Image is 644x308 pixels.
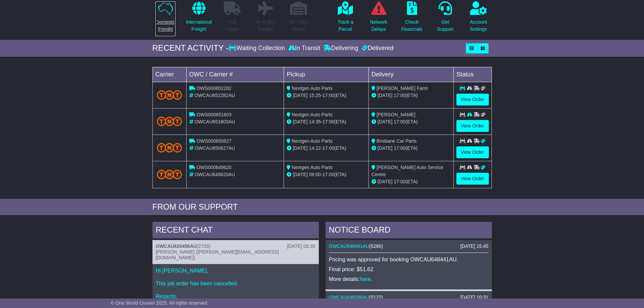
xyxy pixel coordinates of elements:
[394,145,406,151] span: 17:00
[152,222,319,240] div: RECENT CHAT
[196,112,232,117] span: OWS000651603
[256,19,276,33] p: Air & Sea Freight
[329,243,488,249] div: ( )
[460,243,488,249] div: [DATE] 15:45
[156,19,175,33] p: Domestic Freight
[360,276,371,282] a: here
[456,120,489,132] a: View Order
[394,119,406,124] span: 17:00
[372,165,444,177] span: [PERSON_NAME] Auto Service Centre
[470,1,487,37] a: AccountSettings
[309,172,321,177] span: 09:00
[196,165,232,170] span: OWS000649620
[157,170,182,179] img: TNT_Domestic.png
[322,45,360,52] div: Delivering
[329,294,369,300] a: OWCAU646398AU
[186,1,212,37] a: InternationalFreight
[287,171,366,178] div: - (ETA)
[323,119,334,124] span: 17:00
[437,19,453,33] p: Get Support
[329,243,369,249] a: OWCAU648441AU
[456,94,489,105] a: View Order
[309,93,321,98] span: 15:25
[378,93,392,98] span: [DATE]
[337,1,354,37] a: Track aParcel
[229,45,286,52] div: Waiting Collection
[156,243,315,249] div: ( )
[453,67,492,82] td: Status
[460,294,488,300] div: [DATE] 10:31
[371,294,381,300] span: 5122
[370,19,387,33] p: Network Delays
[371,243,381,249] span: 5280
[194,119,235,124] span: OWCAU651603AU
[470,19,487,33] p: Account Settings
[456,173,489,185] a: View Order
[152,202,492,212] div: FROM OUR SUPPORT
[157,143,182,152] img: TNT_Domestic.png
[309,119,321,124] span: 14:35
[196,138,232,144] span: OWS000650627
[156,249,279,260] span: [PERSON_NAME] ([PERSON_NAME][EMAIL_ADDRESS][DOMAIN_NAME])
[378,119,392,124] span: [DATE]
[369,1,387,37] a: NetworkDelays
[287,118,366,125] div: - (ETA)
[329,294,488,300] div: ( )
[287,243,315,249] div: [DATE] 08:35
[198,243,209,249] span: 2735
[292,86,333,91] span: Nextgen Auto Parts
[156,243,197,249] a: OWCAU620456AU
[157,117,182,126] img: TNT_Domestic.png
[436,1,454,37] a: GetSupport
[155,1,175,37] a: DomesticFreight
[360,45,393,52] div: Delivered
[186,67,284,82] td: OWC / Carrier #
[290,19,308,33] p: Air / Sea Depot
[394,179,406,184] span: 17:00
[329,266,488,273] p: Final price: $51.62.
[152,67,186,82] td: Carrier
[287,45,322,52] div: In Transit
[309,145,321,151] span: 14:22
[323,145,334,151] span: 17:00
[329,276,488,282] p: More details: .
[338,19,353,33] p: Track a Parcel
[323,172,334,177] span: 17:00
[377,86,428,91] span: [PERSON_NAME] Farm
[372,145,451,152] div: (ETA)
[292,112,333,117] span: Nextgen Auto Parts
[157,90,182,99] img: TNT_Domestic.png
[323,93,334,98] span: 17:00
[111,300,209,306] span: © One World Courier 2025. All rights reserved.
[326,222,492,240] div: NOTICE BOARD
[372,118,451,125] div: (ETA)
[394,93,406,98] span: 17:00
[372,92,451,99] div: (ETA)
[284,67,369,82] td: Pickup
[378,179,392,184] span: [DATE]
[152,43,229,53] div: RECENT ACTIVITY -
[292,138,333,144] span: Nextgen Auto Parts
[456,146,489,158] a: View Order
[194,145,235,151] span: OWCAU650627AU
[377,112,415,117] span: [PERSON_NAME]
[156,267,315,306] p: Hi [PERSON_NAME], This job order has been cancelled. Regards, [PERSON_NAME]
[293,172,308,177] span: [DATE]
[329,256,488,263] p: Pricing was approved for booking OWCAU648441AU.
[196,86,232,91] span: OWS000652282
[194,93,235,98] span: OWCAU652282AU
[224,19,241,33] p: Full Loads
[368,67,453,82] td: Delivery
[378,145,392,151] span: [DATE]
[372,178,451,185] div: (ETA)
[293,93,308,98] span: [DATE]
[194,172,235,177] span: OWCAU649620AU
[287,145,366,152] div: - (ETA)
[292,165,333,170] span: Nextgen Auto Parts
[401,1,423,37] a: CheckFinancials
[186,19,212,33] p: International Freight
[287,92,366,99] div: - (ETA)
[377,138,416,144] span: Brisbane Car Parts
[293,119,308,124] span: [DATE]
[293,145,308,151] span: [DATE]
